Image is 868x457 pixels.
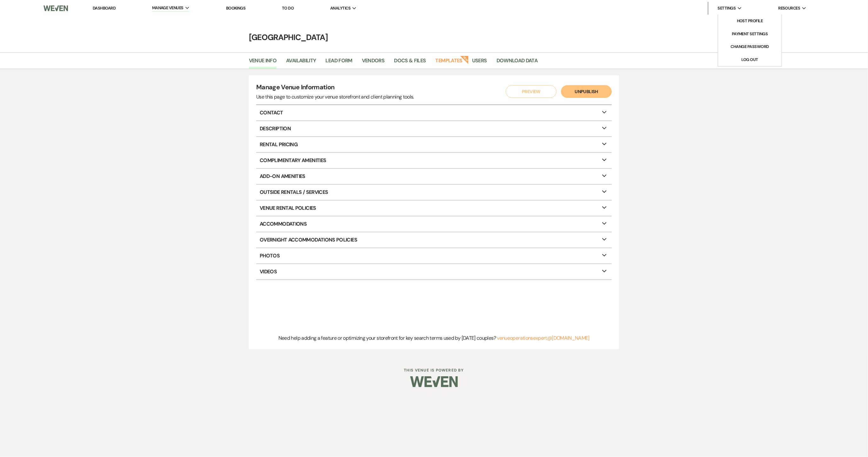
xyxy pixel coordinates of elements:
span: Analytics [330,5,351,11]
p: Description [256,121,612,136]
p: Contact [256,105,612,120]
p: Videos [256,264,612,279]
a: Lead Form [326,57,352,69]
h4: Manage Venue Information [256,83,414,93]
a: venueoperationsexpert@[DOMAIN_NAME] [497,335,590,341]
p: Add-On Amenities [256,169,612,184]
a: Change Password [718,40,782,53]
img: Weven Logo [43,2,68,15]
a: Venue Info [249,57,277,69]
a: Availability [286,57,316,69]
h4: [GEOGRAPHIC_DATA] [205,32,663,43]
a: To Do [282,5,294,11]
a: Templates [436,57,463,69]
p: Outside Rentals / Services [256,185,612,200]
p: Venue Rental Policies [256,201,612,216]
a: Host Profile [718,15,782,27]
li: Payment Settings [721,31,778,37]
p: Photos [256,248,612,263]
p: Accommodations [256,216,612,232]
a: Download Data [497,57,538,69]
p: Complimentary Amenities [256,153,612,168]
span: Manage Venues [152,5,184,11]
a: Dashboard [93,5,116,11]
a: Preview [504,85,555,98]
button: Unpublish [561,85,612,98]
strong: New [460,55,469,64]
a: Log Out [718,53,782,66]
a: Docs & Files [394,57,426,69]
a: Payment Settings [718,28,782,40]
span: Settings [718,5,736,11]
a: Vendors [362,57,385,69]
p: Rental Pricing [256,137,612,152]
p: Overnight Accommodations Policies [256,232,612,248]
a: Users [472,57,487,69]
li: Host Profile [721,18,778,24]
li: Change Password [721,44,778,50]
button: Preview [506,85,557,98]
a: Bookings [226,5,246,11]
span: Need help adding a feature or optimizing your storefront for key search terms used by [DATE] coup... [278,335,496,341]
span: Resources [778,5,800,11]
img: Weven Logo [410,371,458,393]
div: Use this page to customize your venue storefront and client planning tools. [256,93,414,101]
